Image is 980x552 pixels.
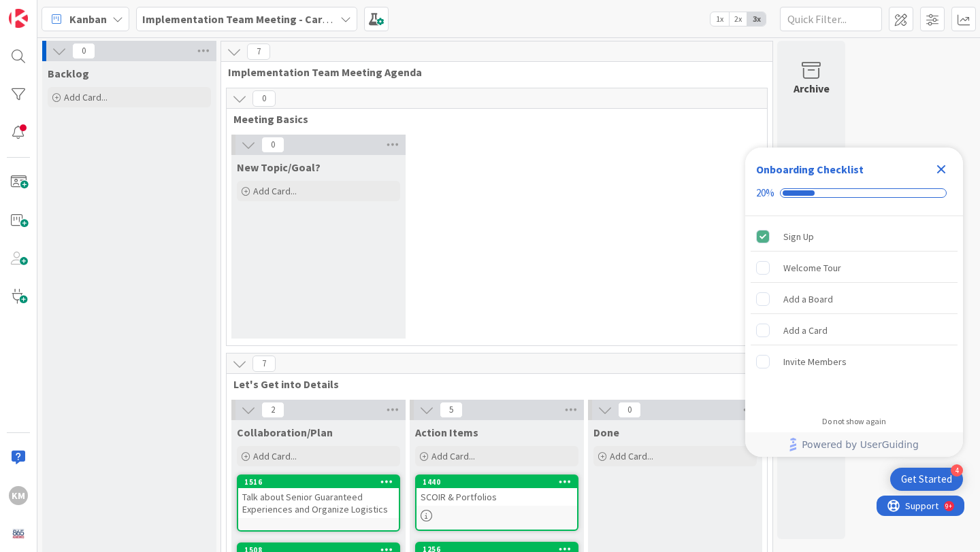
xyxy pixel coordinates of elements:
[822,416,886,427] div: Do not show again
[253,185,297,197] span: Add Card...
[756,161,864,177] div: Onboarding Checklist
[440,402,463,418] span: 5
[745,148,963,457] div: Checklist Container
[48,67,89,80] span: Backlog
[253,450,297,462] span: Add Card...
[9,486,28,505] div: KM
[751,222,958,252] div: Sign Up is complete.
[237,426,333,439] span: Collaboration/Plan
[802,436,919,453] span: Powered by UserGuiding
[794,80,830,97] div: Archive
[69,11,107,27] span: Kanban
[745,216,963,407] div: Checklist items
[416,476,577,488] div: 1440
[9,524,28,543] img: avatar
[951,464,963,477] div: 4
[729,12,747,26] span: 2x
[416,488,577,506] div: SCOIR & Portfolios
[69,5,76,16] div: 9+
[247,44,270,60] span: 7
[783,353,847,370] div: Invite Members
[252,90,276,107] span: 0
[593,426,619,439] span: Done
[710,12,729,26] span: 1x
[780,7,882,31] input: Quick Filter...
[261,402,284,418] span: 2
[752,432,956,457] a: Powered by UserGuiding
[747,12,766,26] span: 3x
[610,450,653,462] span: Add Card...
[416,476,577,506] div: 1440SCOIR & Portfolios
[64,91,108,103] span: Add Card...
[783,322,828,339] div: Add a Card
[244,477,399,487] div: 1516
[901,472,952,486] div: Get Started
[9,9,28,28] img: Visit kanbanzone.com
[751,284,958,314] div: Add a Board is incomplete.
[431,450,475,462] span: Add Card...
[783,291,833,307] div: Add a Board
[233,377,750,391] span: Let's Get into Details
[252,356,276,372] span: 7
[228,65,755,79] span: Implementation Team Meeting Agenda
[751,315,958,345] div: Add a Card is incomplete.
[783,228,814,245] div: Sign Up
[261,137,284,153] span: 0
[415,426,478,439] span: Action Items
[29,2,62,18] span: Support
[238,476,399,518] div: 1516Talk about Senior Guaranteed Experiences and Organize Logistics
[238,476,399,488] div: 1516
[233,112,750,126] span: Meeting Basics
[423,477,577,487] div: 1440
[890,468,963,491] div: Open Get Started checklist, remaining modules: 4
[238,488,399,518] div: Talk about Senior Guaranteed Experiences and Organize Logistics
[72,43,95,59] span: 0
[751,253,958,283] div: Welcome Tour is incomplete.
[415,475,578,531] a: 1440SCOIR & Portfolios
[237,160,321,174] span: New Topic/Goal?
[751,347,958,377] div: Invite Members is incomplete.
[783,260,841,276] div: Welcome Tour
[756,187,952,199] div: Checklist progress: 20%
[142,12,381,26] b: Implementation Team Meeting - Career Themed
[618,402,641,418] span: 0
[756,187,774,199] div: 20%
[745,432,963,457] div: Footer
[237,475,400,532] a: 1516Talk about Senior Guaranteed Experiences and Organize Logistics
[930,158,952,180] div: Close Checklist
